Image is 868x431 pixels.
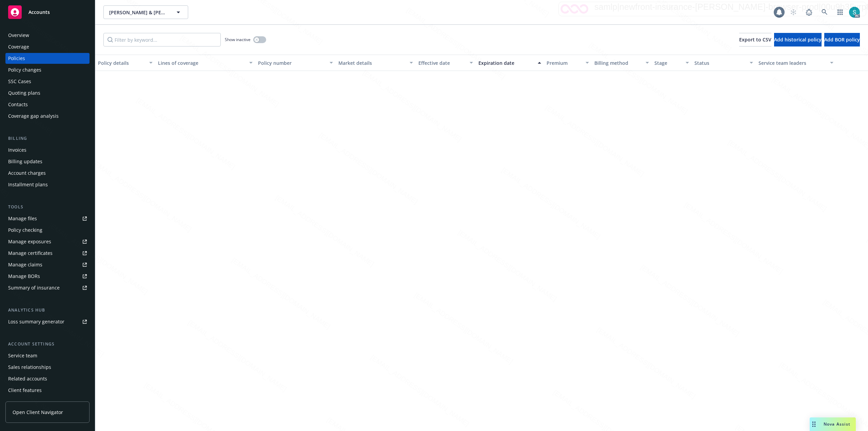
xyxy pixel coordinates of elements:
a: Policy checking [5,225,90,236]
a: Report a Bug [802,5,816,19]
div: Account settings [5,341,90,348]
a: Loss summary generator [5,316,90,327]
a: Client features [5,385,90,396]
button: Status [692,55,756,71]
div: Drag to move [810,417,818,431]
a: Search [818,5,831,19]
div: Manage files [8,213,37,224]
span: Open Client Navigator [13,409,63,416]
a: Quoting plans [5,88,90,98]
a: Accounts [5,3,90,22]
div: Service team leaders [758,59,826,67]
a: Coverage [5,41,90,52]
a: Start snowing [787,5,800,19]
div: SSC Cases [8,76,31,87]
div: Analytics hub [5,307,90,314]
span: Show inactive [225,37,251,42]
a: Sales relationships [5,362,90,373]
div: Quoting plans [8,88,40,98]
a: Switch app [833,5,847,19]
a: Summary of insurance [5,282,90,293]
div: Stage [654,59,682,67]
button: [PERSON_NAME] & [PERSON_NAME] [103,5,188,19]
div: Overview [8,30,29,41]
div: Summary of insurance [8,282,60,293]
button: Effective date [416,55,476,71]
div: Status [694,59,746,67]
div: Contacts [8,99,28,110]
div: Billing updates [8,156,42,167]
div: Account charges [8,168,46,179]
button: Export to CSV [739,33,771,46]
a: Related accounts [5,373,90,384]
a: SSC Cases [5,76,90,87]
a: Policies [5,53,90,64]
a: Manage claims [5,259,90,270]
button: Lines of coverage [155,55,255,71]
div: Policy checking [8,225,42,236]
div: Premium [547,59,582,67]
div: Billing [5,135,90,142]
a: Installment plans [5,179,90,190]
div: Invoices [8,145,26,155]
div: Effective date [418,59,466,67]
a: Overview [5,30,90,41]
a: Manage BORs [5,271,90,282]
div: Policies [8,53,25,64]
a: Billing updates [5,156,90,167]
span: Nova Assist [824,421,850,427]
span: [PERSON_NAME] & [PERSON_NAME] [109,9,168,16]
button: Add historical policy [774,33,822,46]
div: Lines of coverage [158,59,245,67]
a: Manage exposures [5,236,90,247]
a: Manage files [5,213,90,224]
button: Policy details [95,55,155,71]
div: Sales relationships [8,362,51,373]
div: Policy changes [8,64,41,75]
button: Market details [336,55,416,71]
button: Service team leaders [756,55,836,71]
input: Filter by keyword... [103,33,221,46]
div: Related accounts [8,373,47,384]
div: Loss summary generator [8,316,64,327]
button: Policy number [255,55,335,71]
a: Service team [5,350,90,361]
button: Nova Assist [810,417,856,431]
span: Accounts [28,10,50,15]
a: Manage certificates [5,248,90,259]
div: Coverage [8,41,29,52]
div: Policy number [258,59,325,67]
div: Manage exposures [8,236,51,247]
span: Export to CSV [739,36,771,43]
a: Policy changes [5,64,90,75]
button: Billing method [592,55,652,71]
a: Contacts [5,99,90,110]
a: Invoices [5,145,90,155]
div: Manage claims [8,259,42,270]
span: Add BOR policy [824,36,860,43]
a: Account charges [5,168,90,179]
button: Expiration date [476,55,544,71]
div: Installment plans [8,179,48,190]
button: Stage [652,55,692,71]
a: Coverage gap analysis [5,111,90,121]
button: Add BOR policy [824,33,860,46]
div: Tools [5,204,90,210]
div: Client features [8,385,42,396]
img: photo [849,7,860,18]
div: Market details [338,59,406,67]
div: Manage BORs [8,271,40,282]
div: Manage certificates [8,248,53,259]
div: Expiration date [478,59,534,67]
button: Premium [544,55,592,71]
div: Billing method [594,59,642,67]
div: Policy details [98,59,145,67]
div: Service team [8,350,37,361]
span: Add historical policy [774,36,822,43]
div: Coverage gap analysis [8,111,59,121]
